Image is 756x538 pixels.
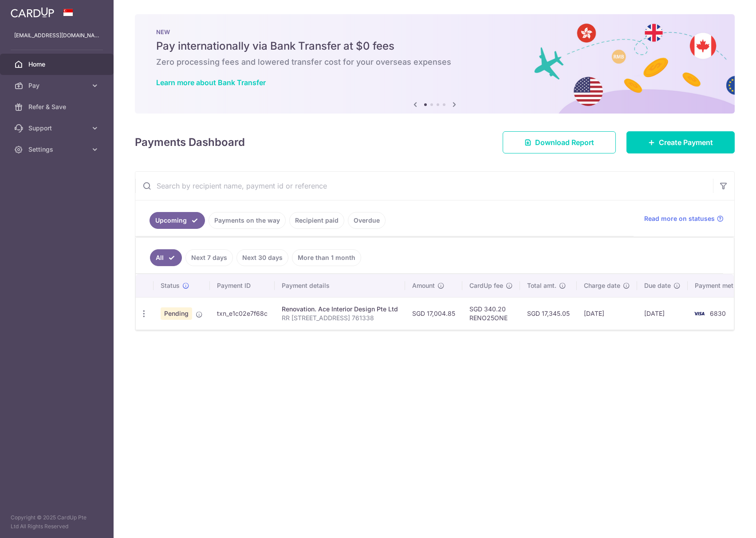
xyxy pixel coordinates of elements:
span: Pay [28,81,87,90]
th: Payment method [688,274,755,297]
span: Pending [161,307,192,320]
span: Home [28,60,87,69]
a: Overdue [348,212,386,229]
th: Payment ID [210,274,275,297]
span: CardUp fee [469,281,503,290]
input: Search by recipient name, payment id or reference [135,172,713,200]
td: [DATE] [577,297,637,330]
img: Bank transfer banner [135,14,735,114]
span: Create Payment [659,137,713,148]
span: Settings [28,145,87,154]
span: Charge date [584,281,620,290]
a: Create Payment [626,131,735,153]
a: Next 30 days [236,249,288,266]
a: More than 1 month [292,249,361,266]
p: [EMAIL_ADDRESS][DOMAIN_NAME] [14,31,99,40]
p: RR [STREET_ADDRESS] 761338 [282,314,398,322]
td: txn_e1c02e7f68c [210,297,275,330]
span: Download Report [535,137,594,148]
a: Recipient paid [289,212,344,229]
span: Refer & Save [28,102,87,111]
img: CardUp [11,7,54,18]
h5: Pay internationally via Bank Transfer at $0 fees [156,39,713,53]
h6: Zero processing fees and lowered transfer cost for your overseas expenses [156,57,713,67]
td: SGD 17,345.05 [520,297,577,330]
span: 6830 [710,310,726,317]
div: Renovation. Ace Interior Design Pte Ltd [282,305,398,314]
td: SGD 340.20 RENO25ONE [462,297,520,330]
img: Bank Card [690,308,708,319]
a: Download Report [503,131,616,153]
a: Upcoming [150,212,205,229]
span: Status [161,281,180,290]
span: Due date [644,281,671,290]
a: Learn more about Bank Transfer [156,78,266,87]
p: NEW [156,28,713,35]
td: SGD 17,004.85 [405,297,462,330]
a: Read more on statuses [644,214,724,223]
th: Payment details [275,274,405,297]
span: Read more on statuses [644,214,715,223]
span: Total amt. [527,281,556,290]
a: Next 7 days [185,249,233,266]
a: All [150,249,182,266]
span: Support [28,124,87,133]
h4: Payments Dashboard [135,134,245,150]
td: [DATE] [637,297,688,330]
span: Amount [412,281,435,290]
a: Payments on the way [209,212,286,229]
